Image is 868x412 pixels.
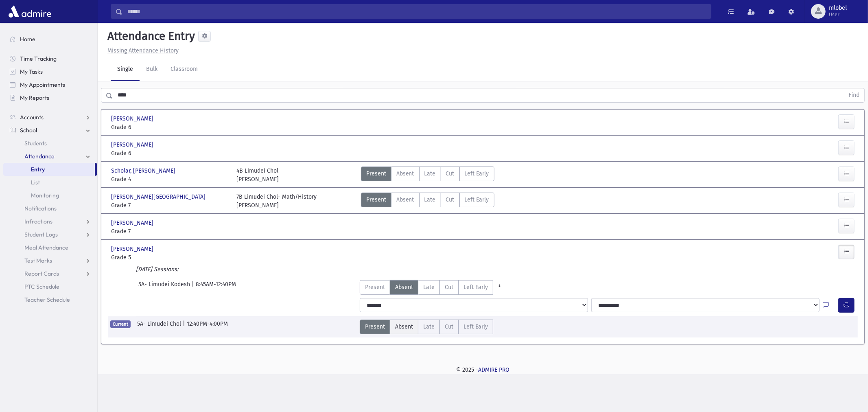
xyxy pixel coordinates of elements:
[360,280,506,295] div: AttTypes
[3,267,97,280] a: Report Cards
[111,114,155,123] span: [PERSON_NAME]
[31,166,45,173] span: Entry
[361,167,494,184] div: AttTypes
[136,266,178,273] i: [DATE] Sessions:
[111,253,228,262] span: Grade 5
[3,228,97,241] a: Student Logs
[183,320,187,334] span: |
[107,47,179,54] u: Missing Attendance History
[361,193,494,210] div: AttTypes
[395,283,413,291] span: Absent
[366,169,386,178] span: Present
[24,283,59,290] span: PTC Schedule
[111,193,207,201] span: [PERSON_NAME][GEOGRAPHIC_DATA]
[111,366,855,374] div: © 2025 -
[31,179,40,186] span: List
[236,193,317,210] div: 7B Limudei Chol- Math/History [PERSON_NAME]
[104,29,195,43] h5: Attendance Entry
[424,195,436,204] span: Late
[24,296,70,303] span: Teacher Schedule
[3,78,97,91] a: My Appointments
[465,195,489,204] span: Left Early
[196,280,236,295] span: 8:45AM-12:40PM
[446,195,455,204] span: Cut
[20,35,35,43] span: Home
[137,320,183,334] span: 5A- Limudei Chol
[423,283,435,291] span: Late
[3,33,97,46] a: Home
[111,227,228,236] span: Grade 7
[395,322,413,331] span: Absent
[445,283,453,291] span: Cut
[423,322,435,331] span: Late
[365,283,385,291] span: Present
[111,201,228,210] span: Grade 7
[20,68,43,75] span: My Tasks
[3,189,97,202] a: Monitoring
[829,5,847,11] span: mlobel
[478,366,509,373] a: ADMIRE PRO
[187,320,228,334] span: 12:40PM-4:00PM
[366,195,386,204] span: Present
[3,176,97,189] a: List
[446,169,455,178] span: Cut
[111,245,155,253] span: [PERSON_NAME]
[3,254,97,267] a: Test Marks
[464,322,488,331] span: Left Early
[3,150,97,163] a: Attendance
[844,88,864,102] button: Find
[24,205,57,212] span: Notifications
[24,257,52,264] span: Test Marks
[3,280,97,293] a: PTC Schedule
[192,280,196,295] span: |
[3,91,97,104] a: My Reports
[3,137,97,150] a: Students
[365,322,385,331] span: Present
[424,169,436,178] span: Late
[122,4,711,19] input: Search
[3,65,97,78] a: My Tasks
[445,322,453,331] span: Cut
[3,163,95,176] a: Entry
[140,58,164,81] a: Bulk
[20,81,65,88] span: My Appointments
[110,320,131,328] span: Current
[3,124,97,137] a: School
[236,167,279,184] div: 4B Limudei Chol [PERSON_NAME]
[3,215,97,228] a: Infractions
[104,47,179,54] a: Missing Attendance History
[24,153,55,160] span: Attendance
[3,111,97,124] a: Accounts
[20,55,57,62] span: Time Tracking
[3,241,97,254] a: Meal Attendance
[829,11,847,18] span: User
[111,58,140,81] a: Single
[396,169,414,178] span: Absent
[24,244,68,251] span: Meal Attendance
[20,127,37,134] span: School
[396,195,414,204] span: Absent
[7,3,53,20] img: AdmirePro
[3,293,97,306] a: Teacher Schedule
[24,140,47,147] span: Students
[31,192,59,199] span: Monitoring
[24,218,52,225] span: Infractions
[360,320,493,334] div: AttTypes
[465,169,489,178] span: Left Early
[111,140,155,149] span: [PERSON_NAME]
[20,114,44,121] span: Accounts
[111,123,228,131] span: Grade 6
[138,280,192,295] span: 5A- Limudei Kodesh
[3,52,97,65] a: Time Tracking
[111,149,228,158] span: Grade 6
[464,283,488,291] span: Left Early
[24,231,58,238] span: Student Logs
[20,94,49,101] span: My Reports
[111,167,177,175] span: Scholar, [PERSON_NAME]
[24,270,59,277] span: Report Cards
[111,219,155,227] span: [PERSON_NAME]
[3,202,97,215] a: Notifications
[164,58,204,81] a: Classroom
[111,175,228,184] span: Grade 4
